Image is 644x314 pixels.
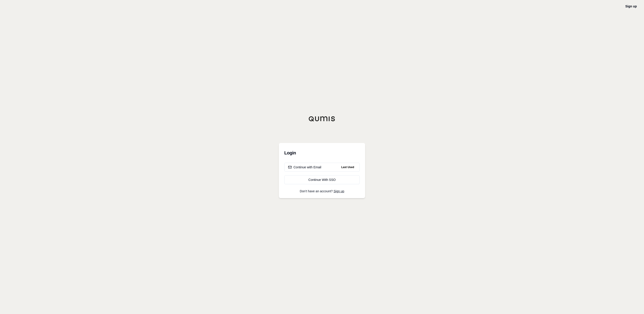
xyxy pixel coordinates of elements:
div: Continue With SSO [288,178,356,182]
a: Sign up [334,189,344,193]
button: Continue with EmailLast Used [284,163,360,172]
p: Don't have an account? [284,190,360,193]
a: Sign up [625,4,637,8]
span: Last Used [340,165,356,170]
img: Qumis [309,116,335,121]
a: Continue With SSO [284,175,360,184]
h3: Login [284,148,360,157]
div: Continue with Email [288,165,321,169]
